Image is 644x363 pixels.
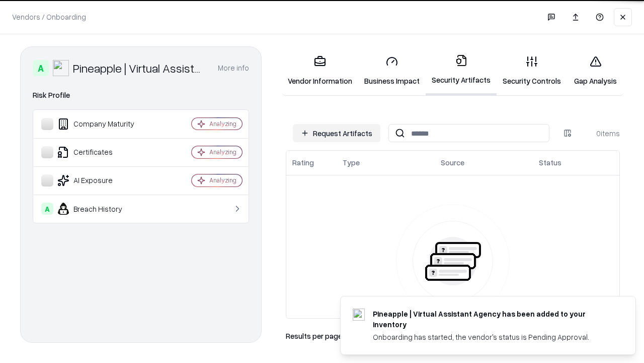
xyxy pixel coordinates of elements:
[12,12,86,22] p: Vendors / Onboarding
[426,46,497,95] a: Security Artifacts
[343,157,360,168] div: Type
[353,309,365,321] img: trypineapple.com
[218,59,249,77] button: More info
[358,47,426,94] a: Business Impact
[41,146,162,158] div: Certificates
[209,119,236,128] div: Analyzing
[33,60,49,76] div: A
[539,157,561,168] div: Status
[33,89,249,101] div: Risk Profile
[292,157,314,168] div: Rating
[580,128,620,139] div: 0 items
[567,47,624,94] a: Gap Analysis
[282,47,358,94] a: Vendor Information
[293,124,380,142] button: Request Artifacts
[441,157,464,168] div: Source
[41,118,162,130] div: Company Maturity
[209,148,236,156] div: Analyzing
[209,176,236,185] div: Analyzing
[53,60,69,76] img: Pineapple | Virtual Assistant Agency
[41,203,162,215] div: Breach History
[497,47,567,94] a: Security Controls
[373,332,611,342] div: Onboarding has started, the vendor's status is Pending Approval.
[41,203,53,215] div: A
[73,60,206,76] div: Pineapple | Virtual Assistant Agency
[373,309,611,330] div: Pineapple | Virtual Assistant Agency has been added to your inventory
[41,174,162,187] div: AI Exposure
[286,331,344,341] p: Results per page:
